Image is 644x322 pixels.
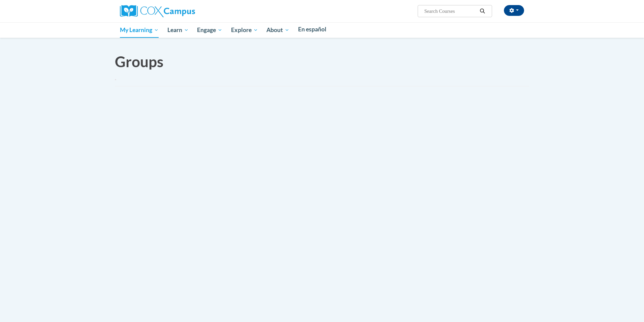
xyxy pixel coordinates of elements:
[197,26,222,34] span: Engage
[115,53,163,70] span: Groups
[480,9,486,14] i: 
[227,22,262,38] a: Explore
[504,5,524,16] button: Account Settings
[266,26,289,34] span: About
[120,8,195,14] a: Cox Campus
[298,26,326,33] span: En español
[231,26,258,34] span: Explore
[116,22,163,38] a: My Learning
[193,22,227,38] a: Engage
[262,22,294,38] a: About
[294,22,331,36] a: En español
[424,7,478,15] input: Search Courses
[478,7,488,15] button: Search
[120,26,159,34] span: My Learning
[167,26,189,34] span: Learn
[110,22,534,38] div: Main menu
[163,22,193,38] a: Learn
[120,5,195,17] img: Cox Campus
